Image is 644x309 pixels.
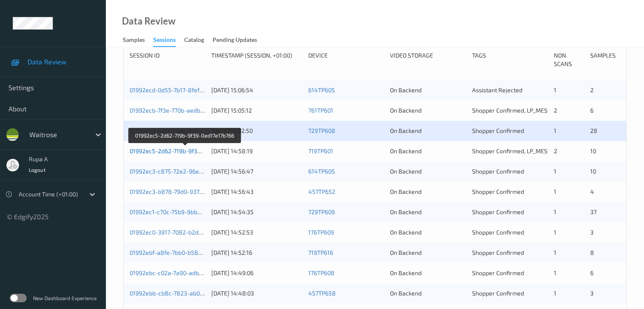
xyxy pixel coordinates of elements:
[123,34,153,46] a: Samples
[211,188,302,196] div: [DATE] 14:56:43
[130,86,239,94] a: 01992ecd-0d55-7b17-8fef-f3eebc13f330
[153,34,184,47] a: Sessions
[211,127,302,135] div: [DATE] 15:02:50
[130,208,242,215] a: 01992ec1-c70c-75b9-9bb6-c090a3d2a211
[472,269,524,276] span: Shopper Confirmed
[308,127,335,134] a: 729TP608
[554,51,584,68] div: Non Scans
[184,34,213,46] a: Catalog
[130,229,240,236] a: 01992ec0-3917-7082-b2d2-7e4feeff35c5
[184,36,204,46] div: Catalog
[390,147,466,155] div: On Backend
[590,147,596,154] span: 10
[590,168,596,175] span: 10
[590,86,593,94] span: 2
[472,290,524,297] span: Shopper Confirmed
[130,127,241,134] a: 01992ec9-52f3-73a9-9d00-78dea0712f7d
[390,51,466,68] div: Video Storage
[472,229,524,236] span: Shopper Confirmed
[590,229,593,236] span: 3
[213,36,257,46] div: Pending Updates
[130,168,244,175] a: 01992ec3-c875-72e2-96e6-21296a1ed08c
[308,249,333,256] a: 719TP616
[211,228,302,237] div: [DATE] 14:52:53
[554,107,557,114] span: 2
[590,208,596,215] span: 37
[390,127,466,135] div: On Backend
[211,289,302,298] div: [DATE] 14:48:03
[472,168,524,175] span: Shopper Confirmed
[123,36,145,46] div: Samples
[590,290,593,297] span: 3
[130,107,243,114] a: 01992ecb-7f3e-770b-aedb-ac9ed98e491e
[472,249,524,256] span: Shopper Confirmed
[390,106,466,115] div: On Backend
[308,229,334,236] a: 176TP609
[390,228,466,237] div: On Backend
[211,106,302,115] div: [DATE] 15:05:12
[153,36,176,47] div: Sessions
[390,208,466,216] div: On Backend
[308,168,335,175] a: 614TP605
[590,127,597,134] span: 28
[390,86,466,94] div: On Backend
[554,290,556,297] span: 1
[308,290,336,297] a: 457TP658
[211,208,302,216] div: [DATE] 14:54:35
[130,188,246,195] a: 01992ec3-b878-79d0-9376-824d670d0c03
[554,229,556,236] span: 1
[308,86,335,94] a: 614TP605
[122,17,175,25] div: Data Review
[308,51,384,68] div: Device
[390,289,466,298] div: On Backend
[554,168,556,175] span: 1
[590,107,593,114] span: 6
[554,269,556,276] span: 1
[211,167,302,176] div: [DATE] 14:56:47
[390,167,466,176] div: On Backend
[308,147,333,154] a: 719TP601
[308,107,333,114] a: 761TP601
[472,208,524,215] span: Shopper Confirmed
[472,188,524,195] span: Shopper Confirmed
[554,208,556,215] span: 1
[130,249,246,256] a: 01992ebf-a8fe-7bb0-b583-d87494803e4b
[590,51,620,68] div: Samples
[130,147,241,154] a: 01992ec5-2d62-719b-9f39-0ed17e17b766
[554,147,557,154] span: 2
[213,34,265,46] a: Pending Updates
[390,269,466,277] div: On Backend
[211,86,302,94] div: [DATE] 15:06:54
[472,86,522,94] span: Assistant Rejected
[554,86,556,94] span: 1
[211,248,302,257] div: [DATE] 14:52:16
[211,269,302,277] div: [DATE] 14:49:06
[554,188,556,195] span: 1
[554,249,556,256] span: 1
[390,188,466,196] div: On Backend
[590,249,594,256] span: 8
[308,188,335,195] a: 457TP652
[308,208,335,215] a: 729TP609
[472,51,548,68] div: Tags
[472,107,606,114] span: Shopper Confirmed, LP_MESSAGE_IGNORED_BUSY
[130,269,243,276] a: 01992ebc-c02a-7a90-adb7-7ec18d7983b2
[308,269,334,276] a: 176TP608
[390,248,466,257] div: On Backend
[130,51,205,68] div: Session ID
[472,147,606,154] span: Shopper Confirmed, LP_MESSAGE_IGNORED_BUSY
[211,51,302,68] div: Timestamp (Session, +01:00)
[590,269,593,276] span: 6
[211,147,302,155] div: [DATE] 14:58:19
[472,127,524,134] span: Shopper Confirmed
[554,127,556,134] span: 1
[590,188,594,195] span: 4
[130,290,243,297] a: 01992ebb-cb8c-7823-ab0b-03decfc13c5a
